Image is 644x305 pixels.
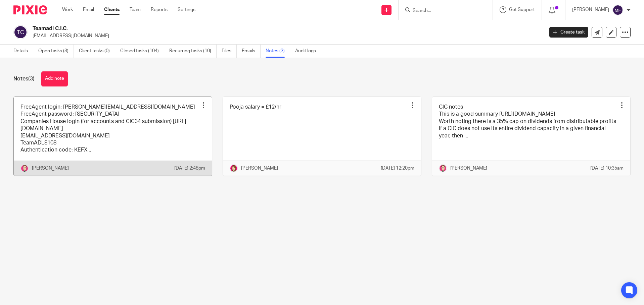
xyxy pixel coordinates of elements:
p: [PERSON_NAME] [241,165,278,172]
p: [DATE] 12:20pm [381,165,414,172]
a: Clients [104,6,120,13]
a: Settings [178,6,195,13]
p: [PERSON_NAME] [572,6,609,13]
a: Closed tasks (104) [120,45,164,58]
a: Team [130,6,141,13]
a: Open tasks (3) [38,45,74,58]
p: [DATE] 2:48pm [174,165,205,172]
p: [DATE] 10:35am [590,165,624,172]
img: Pixie [13,5,47,14]
a: Recurring tasks (10) [169,45,217,58]
img: Katherine%20-%20Pink%20cartoon.png [230,164,238,172]
p: [PERSON_NAME] [450,165,487,172]
p: [PERSON_NAME] [32,165,69,172]
a: Details [13,45,33,58]
input: Search [412,8,472,14]
img: svg%3E [13,25,28,39]
p: [EMAIL_ADDRESS][DOMAIN_NAME] [33,33,539,39]
a: Files [222,45,237,58]
a: Work [62,6,73,13]
h1: Notes [13,75,35,82]
button: Add note [41,71,68,86]
img: Bradley%20-%20Pink.png [20,164,29,172]
span: (3) [28,76,35,81]
img: svg%3E [612,5,623,15]
a: Create task [549,27,588,38]
a: Emails [242,45,261,58]
span: Get Support [509,7,535,12]
a: Email [83,6,94,13]
a: Notes (3) [266,45,290,58]
a: Reports [151,6,168,13]
h2: Teamadl C.I.C. [33,25,438,32]
a: Client tasks (0) [79,45,115,58]
a: Audit logs [295,45,321,58]
img: Bradley%20-%20Pink.png [439,164,447,172]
